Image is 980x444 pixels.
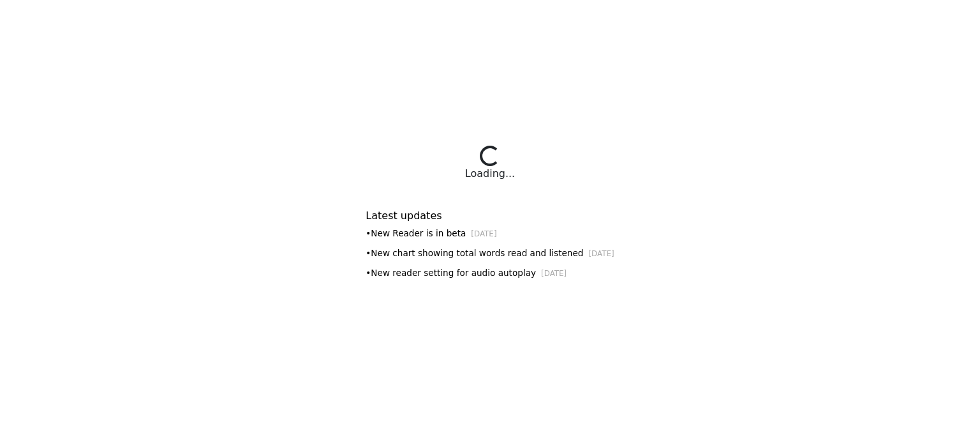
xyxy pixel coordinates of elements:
div: Loading... [465,166,515,181]
div: • New chart showing total words read and listened [366,247,614,260]
h6: Latest updates [366,210,614,222]
small: [DATE] [541,269,567,278]
small: [DATE] [471,229,496,238]
small: [DATE] [588,249,614,258]
div: • New Reader is in beta [366,227,614,240]
div: • New reader setting for audio autoplay [366,266,614,280]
